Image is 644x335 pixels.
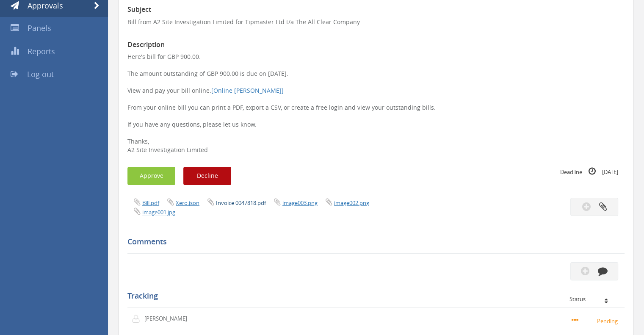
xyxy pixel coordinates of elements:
[569,296,618,302] div: Status
[211,86,284,94] a: [Online [PERSON_NAME]]
[127,238,618,246] h5: Comments
[28,46,55,56] span: Reports
[334,199,369,207] a: image002.png
[282,199,318,207] a: image003.png
[127,41,625,49] h3: Description
[572,316,620,325] small: Pending
[142,208,175,216] a: image001.jpg
[27,69,54,79] span: Log out
[127,6,625,14] h3: Subject
[28,0,63,11] span: Approvals
[560,167,618,176] small: Deadline [DATE]
[183,167,231,185] button: Decline
[132,315,144,323] img: user-icon.png
[28,23,51,33] span: Panels
[127,53,625,154] p: Here's bill for GBP 900.00. The amount outstanding of GBP 900.00 is due on [DATE]. View and pay y...
[127,167,175,185] button: Approve
[127,18,625,26] p: Bill from A2 Site Investigation Limited for Tipmaster Ltd t/a The All Clear Company
[144,315,193,323] p: [PERSON_NAME]
[127,292,618,300] h5: Tracking
[176,199,199,207] a: Xero.json
[216,199,266,207] a: Invoice 0047818.pdf
[142,199,159,207] a: Bill.pdf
